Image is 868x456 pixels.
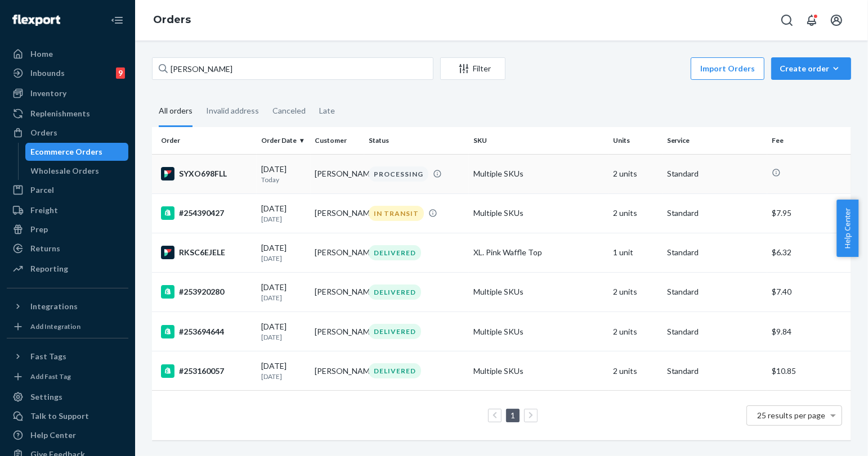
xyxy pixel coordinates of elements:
button: Open Search Box [776,9,798,31]
a: Parcel [7,181,128,199]
div: PROCESSING [369,166,428,182]
div: Settings [30,391,62,403]
td: $6.32 [767,233,851,272]
p: Standard [667,365,763,377]
button: Fast Tags [7,347,128,365]
p: Standard [667,207,763,219]
div: DELIVERED [369,363,421,378]
div: [DATE] [261,203,306,224]
p: [DATE] [261,254,306,263]
button: Open notifications [800,9,823,31]
div: Inventory [30,88,66,99]
td: [PERSON_NAME] [311,193,364,233]
div: Create order [780,63,843,74]
td: 2 units [609,312,662,351]
div: Invalid address [206,96,259,125]
td: 1 unit [609,233,662,272]
div: Prep [30,224,48,235]
div: Talk to Support [30,410,89,422]
a: Add Integration [7,320,128,333]
p: [DATE] [261,332,306,342]
div: Reporting [30,263,68,274]
div: Returns [30,243,60,254]
p: Standard [667,326,763,337]
button: Integrations [7,297,128,315]
a: Orders [153,13,191,26]
th: Order Date [257,127,310,154]
a: Prep [7,220,128,238]
a: Page 1 is your current page [508,410,517,420]
span: 25 results per page [758,410,826,420]
td: 2 units [609,351,662,391]
p: Today [261,175,306,184]
button: Import Orders [691,57,764,80]
td: $10.85 [767,351,851,391]
button: Filter [440,57,505,80]
div: Replenishments [30,108,90,119]
td: [PERSON_NAME] [311,233,364,272]
button: Help Center [836,200,858,257]
div: Ecommerce Orders [31,146,103,157]
td: Multiple SKUs [469,154,609,193]
td: [PERSON_NAME] [311,154,364,193]
div: Help Center [30,430,76,441]
button: Close Navigation [106,9,128,31]
div: DELIVERED [369,324,421,339]
div: #253160057 [161,364,252,378]
div: [DATE] [261,242,306,263]
a: Reporting [7,260,128,278]
a: Add Fast Tag [7,370,128,383]
td: $7.40 [767,272,851,311]
a: Home [7,45,128,63]
input: Search orders [152,57,433,80]
td: 2 units [609,154,662,193]
div: Inbounds [30,67,65,79]
a: Help Center [7,426,128,444]
td: 2 units [609,272,662,311]
td: Multiple SKUs [469,193,609,233]
a: Orders [7,124,128,142]
div: All orders [159,96,193,127]
a: Returns [7,240,128,258]
td: [PERSON_NAME] [311,351,364,391]
p: Standard [667,168,763,179]
div: [DATE] [261,360,306,381]
div: Integrations [30,301,78,312]
td: $9.84 [767,312,851,351]
td: Multiple SKUs [469,312,609,351]
p: [DATE] [261,372,306,381]
div: [DATE] [261,164,306,184]
th: Units [609,127,662,154]
div: Late [319,96,335,125]
td: Multiple SKUs [469,351,609,391]
th: Status [364,127,469,154]
div: Orders [30,127,57,138]
td: Multiple SKUs [469,272,609,311]
p: Standard [667,247,763,258]
th: Fee [767,127,851,154]
p: [DATE] [261,214,306,224]
div: Canceled [272,96,306,125]
a: Settings [7,388,128,406]
div: Fast Tags [30,351,66,362]
div: Parcel [30,184,54,196]
img: Flexport logo [12,15,60,26]
div: IN TRANSIT [369,206,424,221]
button: Create order [771,57,851,80]
div: #253920280 [161,285,252,299]
div: Customer [315,136,360,145]
div: Add Integration [30,322,80,331]
th: Order [152,127,257,154]
div: Home [30,48,53,60]
a: Inbounds9 [7,64,128,82]
ol: breadcrumbs [144,4,200,37]
a: Replenishments [7,105,128,123]
div: Filter [441,63,505,74]
td: [PERSON_NAME] [311,272,364,311]
div: DELIVERED [369,285,421,300]
div: [DATE] [261,282,306,303]
td: $7.95 [767,193,851,233]
div: SYXO698FLL [161,167,252,180]
th: Service [663,127,767,154]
